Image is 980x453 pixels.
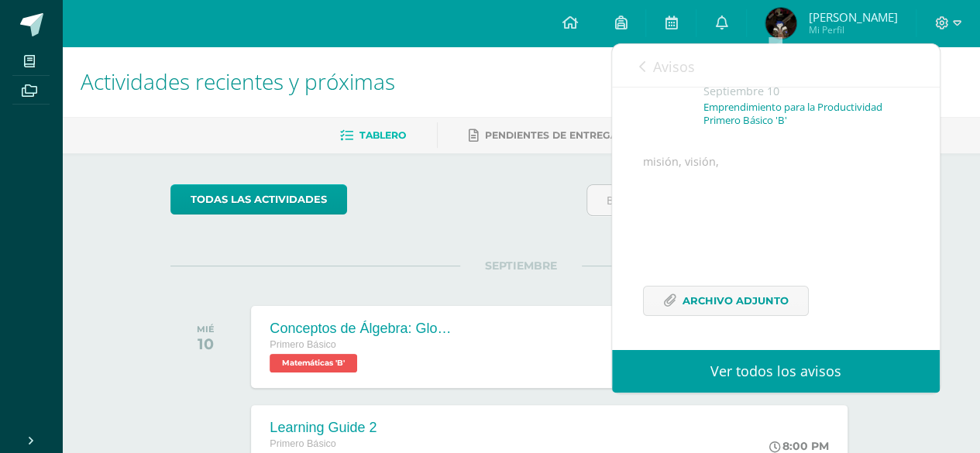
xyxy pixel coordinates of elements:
a: Tablero [340,123,406,148]
img: 9503ef913379fd1b2f2e8958fbb74c30.png [765,8,796,39]
div: 8:00 PM [769,439,829,453]
div: misión, visión, [643,153,909,335]
span: Matemáticas 'B' [270,354,357,372]
span: Tablero [359,129,406,141]
span: Avisos [653,57,695,76]
a: Ver todos los avisos [612,350,940,393]
div: Septiembre 10 [703,84,909,99]
a: Pendientes de entrega [469,123,617,148]
div: Learning Guide 2 [270,420,428,436]
input: Busca una actividad próxima aquí... [587,185,871,215]
span: SEPTIEMBRE [460,259,582,273]
a: todas las Actividades [170,184,347,214]
div: MIÉ [197,324,215,335]
p: Emprendimiento para la Productividad Primero Básico 'B' [703,101,909,127]
span: Primero Básico [270,339,335,350]
a: Archivo Adjunto [643,286,809,316]
span: [PERSON_NAME] [808,9,897,25]
span: Mi Perfil [808,23,897,36]
span: Pendientes de entrega [485,129,617,141]
span: Actividades recientes y próximas [81,67,395,96]
div: Conceptos de Álgebra: Glosario [270,321,456,337]
div: 10 [197,335,215,353]
span: Primero Básico [270,438,335,449]
span: Archivo Adjunto [683,287,789,315]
